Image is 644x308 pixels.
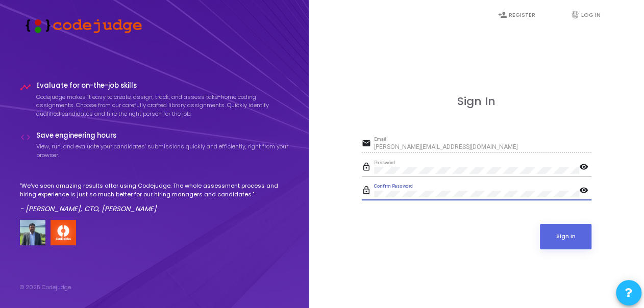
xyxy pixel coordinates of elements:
em: - [PERSON_NAME], CTO, [PERSON_NAME] [20,204,157,214]
h4: Save engineering hours [36,132,289,140]
mat-icon: visibility [579,185,591,197]
i: code [20,132,31,143]
div: © 2025 Codejudge [20,283,71,292]
mat-icon: email [362,138,374,150]
h3: Sign In [362,95,591,108]
p: Codejudge makes it easy to create, assign, track, and assess take-home coding assignments. Choose... [36,93,289,118]
p: "We've seen amazing results after using Codejudge. The whole assessment process and hiring experi... [20,182,289,198]
img: user image [20,220,45,245]
img: company-logo [51,220,76,245]
i: fingerprint [571,10,580,19]
a: person_addRegister [488,3,549,27]
p: View, run, and evaluate your candidates’ submissions quickly and efficiently, right from your bro... [36,142,289,159]
a: fingerprintLog In [560,3,622,27]
i: person_add [498,10,507,19]
input: Email [374,144,591,151]
i: timeline [20,82,31,93]
button: Sign In [540,224,591,249]
mat-icon: lock_outline [362,185,374,197]
mat-icon: visibility [579,162,591,174]
h4: Evaluate for on-the-job skills [36,82,289,90]
mat-icon: lock_outline [362,162,374,174]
